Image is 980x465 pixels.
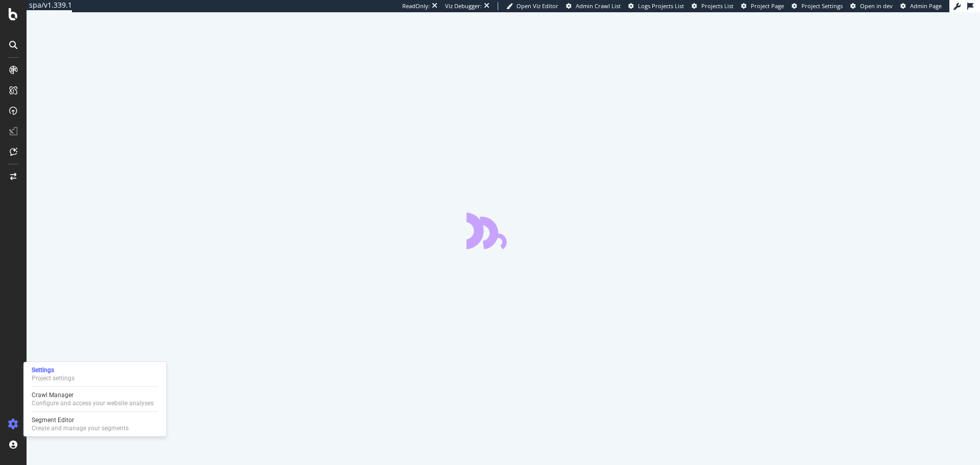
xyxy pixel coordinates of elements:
span: Admin Page [910,2,942,10]
div: Configure and access your website analyses [32,399,154,407]
div: Settings [32,366,75,374]
span: Project Page [751,2,784,10]
div: Segment Editor [32,416,129,424]
a: Crawl ManagerConfigure and access your website analyses [28,390,162,408]
a: Projects List [692,2,733,10]
div: animation [467,212,540,249]
a: Open Viz Editor [506,2,558,10]
a: Project Settings [792,2,843,10]
a: Logs Projects List [628,2,684,10]
a: Open in dev [850,2,893,10]
div: ReadOnly: [402,2,430,10]
div: Project settings [32,374,75,382]
span: Project Settings [801,2,843,10]
span: Admin Crawl List [576,2,621,10]
span: Open in dev [860,2,893,10]
span: Logs Projects List [638,2,684,10]
div: Create and manage your segments [32,424,129,432]
a: Admin Crawl List [566,2,621,10]
a: Project Page [741,2,784,10]
div: Viz Debugger: [445,2,482,10]
a: Admin Page [900,2,942,10]
span: Projects List [701,2,733,10]
a: SettingsProject settings [28,365,162,383]
span: Open Viz Editor [517,2,558,10]
a: Segment EditorCreate and manage your segments [28,415,162,433]
div: Crawl Manager [32,391,154,399]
